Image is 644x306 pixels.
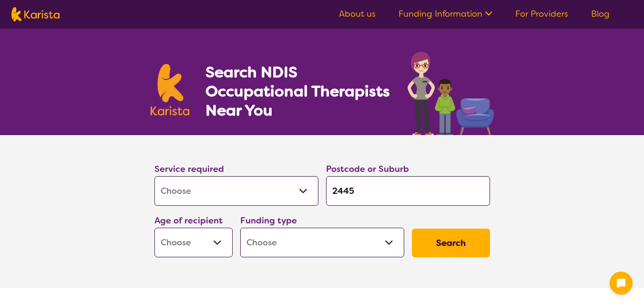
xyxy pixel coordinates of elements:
[154,163,224,175] label: Service required
[205,63,391,120] h1: Search NDIS Occupational Therapists Near You
[240,215,297,226] label: Funding type
[408,52,494,135] img: occupational-therapy
[151,64,190,116] img: Karista logo
[399,8,492,20] a: Funding Information
[515,8,568,20] a: For Providers
[339,8,376,20] a: About us
[326,163,409,175] label: Postcode or Suburb
[154,215,223,226] label: Age of recipient
[412,229,490,257] button: Search
[591,8,610,20] a: Blog
[326,176,490,206] input: Type
[11,7,60,21] img: Karista logo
